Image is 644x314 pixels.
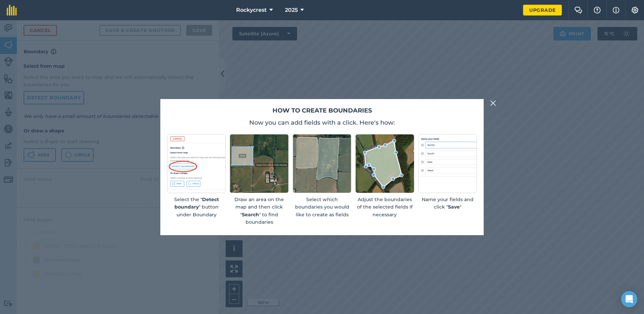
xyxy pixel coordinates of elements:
[167,196,226,218] p: Select the " " button under Boundary
[418,196,477,211] p: Name your fields and click " "
[631,7,639,13] img: A cog icon
[285,6,298,14] span: 2025
[448,204,460,210] strong: Save
[167,134,226,193] img: Screenshot of detect boundary button
[355,134,414,193] img: Screenshot of an editable boundary
[574,7,582,13] img: Two speech bubbles overlapping with the left bubble in the forefront
[613,6,619,14] img: svg+xml;base64,PHN2ZyB4bWxucz0iaHR0cDovL3d3dy53My5vcmcvMjAwMC9zdmciIHdpZHRoPSIxNyIgaGVpZ2h0PSIxNy...
[242,212,259,218] strong: Search
[7,5,17,15] img: fieldmargin Logo
[355,196,414,218] p: Adjust the boundaries of the selected fields if necessary
[236,6,267,14] span: Rockycrest
[593,7,601,13] img: A question mark icon
[167,106,477,116] h2: How to create boundaries
[230,196,288,226] p: Draw an area on the map and then click " " to find boundaries
[293,134,351,193] img: Screenshot of selected fields
[523,5,562,15] a: Upgrade
[621,291,637,307] div: Open Intercom Messenger
[230,134,288,193] img: Screenshot of an rectangular area drawn on a map
[418,134,477,193] img: placeholder
[490,99,496,107] img: svg+xml;base64,PHN2ZyB4bWxucz0iaHR0cDovL3d3dy53My5vcmcvMjAwMC9zdmciIHdpZHRoPSIyMiIgaGVpZ2h0PSIzMC...
[293,196,351,218] p: Select which boundaries you would like to create as fields
[167,118,477,127] p: Now you can add fields with a click. Here's how:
